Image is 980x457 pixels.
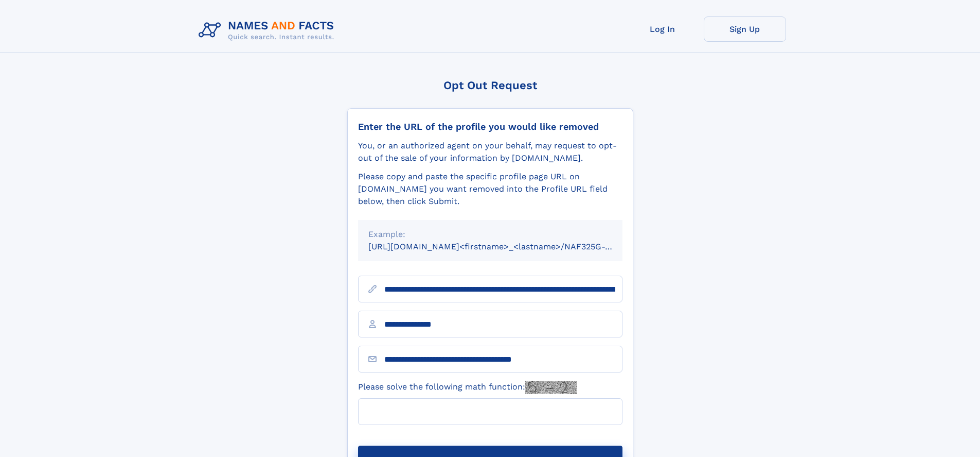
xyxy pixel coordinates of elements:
[704,16,786,42] a: Sign Up
[194,16,343,44] img: Logo Names and Facts
[621,16,704,42] a: Log In
[358,171,622,208] div: Please copy and paste the specific profile page URL on [DOMAIN_NAME] you want removed into the Pr...
[358,381,577,394] label: Please solve the following math function:
[358,121,622,132] div: Enter the URL of the profile you would like removed
[368,228,612,241] div: Example:
[368,242,642,251] small: [URL][DOMAIN_NAME]<firstname>_<lastname>/NAF325G-xxxxxxxx
[358,140,622,164] div: You, or an authorized agent on your behalf, may request to opt-out of the sale of your informatio...
[347,79,633,92] div: Opt Out Request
